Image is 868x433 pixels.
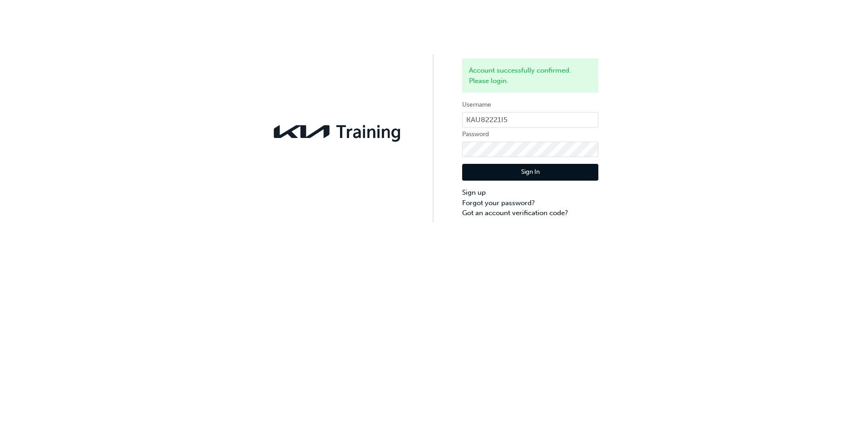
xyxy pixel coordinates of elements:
[462,187,598,198] a: Sign up
[462,99,598,110] label: Username
[462,112,598,128] input: Username
[462,198,598,208] a: Forgot your password?
[270,119,406,144] img: kia-training
[462,208,598,218] a: Got an account verification code?
[462,59,598,93] div: Account successfully confirmed. Please login.
[462,164,598,181] button: Sign In
[462,129,598,140] label: Password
